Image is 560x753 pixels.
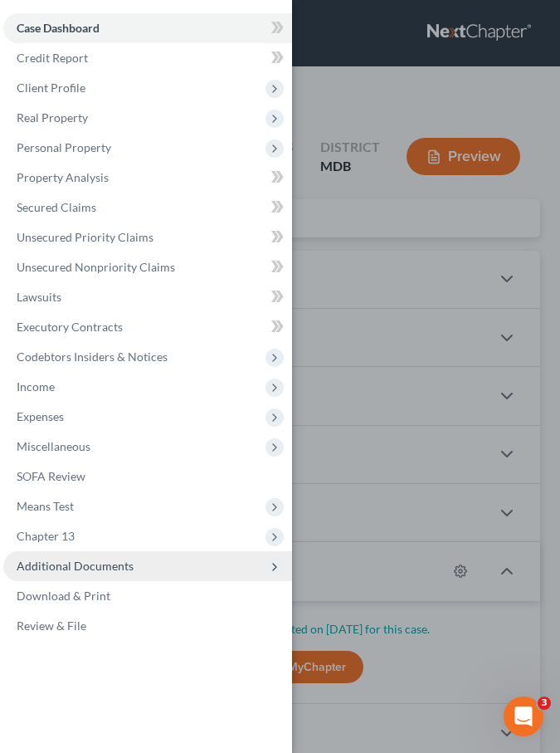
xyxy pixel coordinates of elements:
[3,462,292,491] a: SOFA Review
[3,43,292,73] a: Credit Report
[3,252,292,282] a: Unsecured Nonpriority Claims
[17,110,88,125] span: Real Property
[504,697,543,736] iframe: Intercom live chat
[17,559,134,573] span: Additional Documents
[17,260,175,274] span: Unsecured Nonpriority Claims
[17,170,109,184] span: Property Analysis
[17,290,61,304] span: Lawsuits
[17,499,74,513] span: Means Test
[17,589,110,603] span: Download & Print
[3,222,292,252] a: Unsecured Priority Claims
[17,140,111,154] span: Personal Property
[3,581,292,611] a: Download & Print
[17,200,96,214] span: Secured Claims
[17,379,55,394] span: Income
[3,282,292,312] a: Lawsuits
[17,350,168,364] span: Codebtors Insiders & Notices
[17,529,75,543] span: Chapter 13
[3,163,292,193] a: Property Analysis
[17,320,123,334] span: Executory Contracts
[538,697,551,710] span: 3
[17,469,85,483] span: SOFA Review
[3,611,292,641] a: Review & File
[3,13,292,43] a: Case Dashboard
[17,51,88,65] span: Credit Report
[17,409,64,423] span: Expenses
[17,81,85,95] span: Client Profile
[17,230,153,244] span: Unsecured Priority Claims
[3,312,292,342] a: Executory Contracts
[17,439,90,453] span: Miscellaneous
[3,193,292,222] a: Secured Claims
[17,619,86,633] span: Review & File
[17,21,100,35] span: Case Dashboard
